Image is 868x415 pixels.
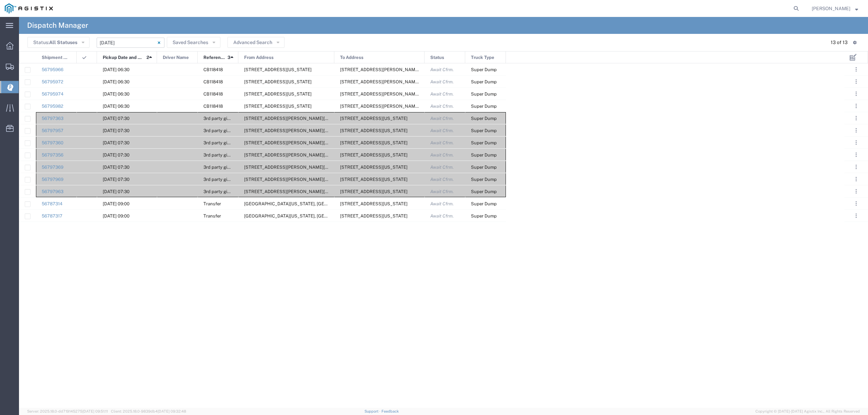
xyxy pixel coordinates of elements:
[430,213,454,219] span: Await Cfrm.
[340,91,444,97] span: 18703 Cambridge Rd, Anderson, California, 96007, United States
[851,138,861,147] button: ...
[244,67,312,72] span: 1050 North Court St, Redding, California, 96001, United States
[471,201,497,206] span: Super Dump
[855,90,857,98] span: . . .
[244,165,348,170] span: 5555 Florin-Perkins Rd, Sacramento, California, 95826, United States
[42,165,63,170] a: 56797369
[471,152,497,158] span: Super Dump
[103,67,130,72] span: 09/12/2025, 06:30
[851,199,861,208] button: ...
[103,116,130,121] span: 09/12/2025, 07:30
[163,51,189,64] span: Driver Name
[340,165,408,170] span: 10576 Wilton Rd, Elk Grove, California, United States
[471,165,497,170] span: Super Dump
[381,409,399,413] a: Feedback
[203,165,242,170] span: 3rd party giveaway
[471,140,497,145] span: Super Dump
[855,200,857,208] span: . . .
[244,51,274,64] span: From Address
[111,409,186,413] span: Client: 2025.18.0-9839db4
[755,409,860,414] span: Copyright © [DATE]-[DATE] Agistix Inc., All Rights Reserved
[103,213,130,219] span: 09/12/2025, 09:00
[855,187,857,195] span: . . .
[471,51,494,64] span: Truck Type
[42,189,63,194] a: 56797963
[855,114,857,122] span: . . .
[82,409,108,413] span: [DATE] 09:51:11
[471,213,497,219] span: Super Dump
[430,189,454,194] span: Await Cfrm.
[103,152,130,158] span: 09/12/2025, 07:30
[203,140,242,145] span: 3rd party giveaway
[244,104,312,109] span: 1050 North Court St, Redding, California, 96001, United States
[167,37,220,48] button: Saved Searches
[42,67,63,72] a: 56795966
[103,165,130,170] span: 09/12/2025, 07:30
[42,201,62,206] a: 56787314
[244,140,348,145] span: 5555 Florin-Perkins Rd, Sacramento, California, 95826, United States
[855,126,857,134] span: . . .
[364,409,381,413] a: Support
[430,177,454,182] span: Await Cfrm.
[42,51,69,64] span: Shipment No.
[471,91,497,97] span: Super Dump
[244,213,362,219] span: Clinton Ave & Locan Ave, Fresno, California, 93619, United States
[812,5,850,12] span: Lorretta Ayala
[851,162,861,172] button: ...
[203,104,223,109] span: CB118418
[146,51,149,64] span: 2
[855,139,857,147] span: . . .
[5,3,53,14] img: logo
[42,104,63,109] a: 56795982
[42,116,63,121] a: 56797363
[471,128,497,133] span: Super Dump
[851,174,861,184] button: ...
[851,77,861,86] button: ...
[103,91,130,97] span: 09/12/2025, 06:30
[103,79,130,84] span: 09/12/2025, 06:30
[851,187,861,196] button: ...
[340,140,408,145] span: 10576 Wilton Rd, Elk Grove, California, United States
[831,39,848,46] div: 13 of 13
[430,201,454,206] span: Await Cfrm.
[158,409,186,413] span: [DATE] 09:32:48
[103,140,130,145] span: 09/12/2025, 07:30
[228,37,284,48] button: Advanced Search
[340,128,408,133] span: 10576 Wilton Rd, Elk Grove, California, United States
[203,152,242,158] span: 3rd party giveaway
[430,67,454,72] span: Await Cfrm.
[244,128,348,133] span: 5555 Florin-Perkins Rd, Sacramento, California, 95826, United States
[340,116,408,121] span: 10576 Wilton Rd, Elk Grove, California, United States
[340,201,408,206] span: 308 W Alluvial Ave, Clovis, California, 93611, United States
[203,201,221,206] span: Transfer
[855,212,857,220] span: . . .
[203,128,242,133] span: 3rd party giveaway
[471,104,497,109] span: Super Dump
[103,104,130,109] span: 09/12/2025, 06:30
[244,91,312,97] span: 1050 North Court St, Redding, California, 96001, United States
[27,17,88,34] h4: Dispatch Manager
[855,65,857,74] span: . . .
[340,213,408,219] span: 308 W Alluvial Ave, Clovis, California, 93611, United States
[203,67,223,72] span: CB118418
[340,189,408,194] span: 10576 Wilton Rd, Elk Grove, California, United States
[851,113,861,123] button: ...
[103,201,130,206] span: 09/12/2025, 09:00
[811,4,859,13] button: [PERSON_NAME]
[103,177,130,182] span: 09/12/2025, 07:30
[340,104,444,109] span: 18703 Cambridge Rd, Anderson, California, 96007, United States
[430,128,454,133] span: Await Cfrm.
[340,152,408,158] span: 10576 Wilton Rd, Elk Grove, California, United States
[203,79,223,84] span: CB118418
[244,152,348,158] span: 5555 Florin-Perkins Rd, Sacramento, California, 95826, United States
[42,128,63,133] a: 56797957
[851,101,861,111] button: ...
[430,116,454,121] span: Await Cfrm.
[42,177,63,182] a: 56797969
[855,163,857,171] span: . . .
[27,37,90,48] button: Status:All Statuses
[103,189,130,194] span: 09/12/2025, 07:30
[203,213,221,219] span: Transfer
[340,51,363,64] span: To Address
[103,51,144,64] span: Pickup Date and Time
